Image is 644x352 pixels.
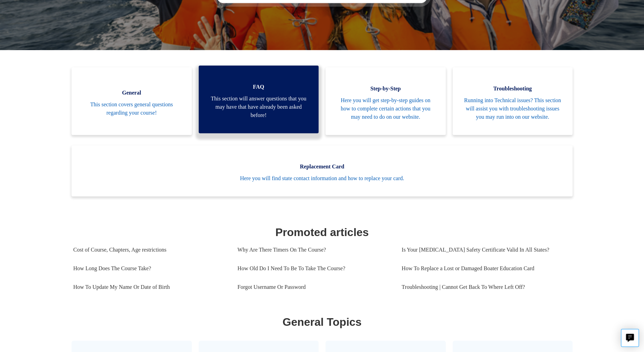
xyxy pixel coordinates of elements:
[73,224,571,241] h1: Promoted articles
[237,259,391,278] a: How Old Do I Need To Be To Take The Course?
[336,85,435,93] span: Step-by-Step
[463,96,562,121] span: Running into Technical issues? This section will assist you with troubleshooting issues you may r...
[237,278,391,296] a: Forgot Username Or Password
[72,67,192,135] a: General This section covers general questions regarding your course!
[82,174,562,183] span: Here you will find state contact information and how to replace your card.
[463,85,562,93] span: Troubleshooting
[209,95,309,119] span: This section will answer questions that you may have that have already been asked before!
[325,67,446,135] a: Step-by-Step Here you will get step-by-step guides on how to complete certain actions that you ma...
[237,241,391,259] a: Why Are There Timers On The Course?
[199,66,319,133] a: FAQ This section will answer questions that you may have that have already been asked before!
[82,100,181,117] span: This section covers general questions regarding your course!
[73,259,227,278] a: How Long Does The Course Take?
[401,278,566,296] a: Troubleshooting | Cannot Get Back To Where Left Off?
[73,241,227,259] a: Cost of Course, Chapters, Age restrictions
[401,259,566,278] a: How To Replace a Lost or Damaged Boater Education Card
[401,241,566,259] a: Is Your [MEDICAL_DATA] Safety Certificate Valid In All States?
[82,89,181,97] span: General
[621,329,639,347] button: Live chat
[82,163,562,171] span: Replacement Card
[73,314,571,330] h1: General Topics
[209,83,309,91] span: FAQ
[72,145,572,196] a: Replacement Card Here you will find state contact information and how to replace your card.
[453,67,573,135] a: Troubleshooting Running into Technical issues? This section will assist you with troubleshooting ...
[73,278,227,296] a: How To Update My Name Or Date of Birth
[336,96,435,121] span: Here you will get step-by-step guides on how to complete certain actions that you may need to do ...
